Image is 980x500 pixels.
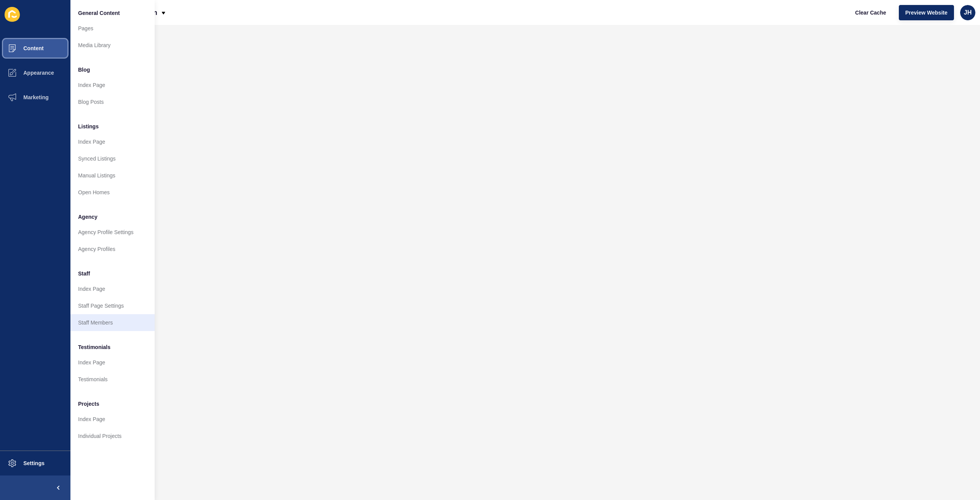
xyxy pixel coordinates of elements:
[78,213,98,221] span: Agency
[70,93,155,110] a: Blog Posts
[70,354,155,371] a: Index Page
[70,150,155,167] a: Synced Listings
[78,66,90,74] span: Blog
[70,241,155,257] a: Agency Profiles
[855,9,886,16] span: Clear Cache
[70,411,155,428] a: Index Page
[70,167,155,184] a: Manual Listings
[849,5,893,20] button: Clear Cache
[70,371,155,388] a: Testimonials
[905,9,947,16] span: Preview Website
[70,297,155,314] a: Staff Page Settings
[70,224,155,241] a: Agency Profile Settings
[78,270,90,277] span: Staff
[70,37,155,54] a: Media Library
[70,428,155,444] a: Individual Projects
[70,20,155,37] a: Pages
[78,400,99,408] span: Projects
[78,123,99,130] span: Listings
[70,280,155,297] a: Index Page
[70,314,155,331] a: Staff Members
[70,77,155,93] a: Index Page
[78,343,111,351] span: Testimonials
[964,9,972,16] span: JH
[899,5,954,20] button: Preview Website
[78,9,120,17] span: General Content
[70,133,155,150] a: Index Page
[70,184,155,201] a: Open Homes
